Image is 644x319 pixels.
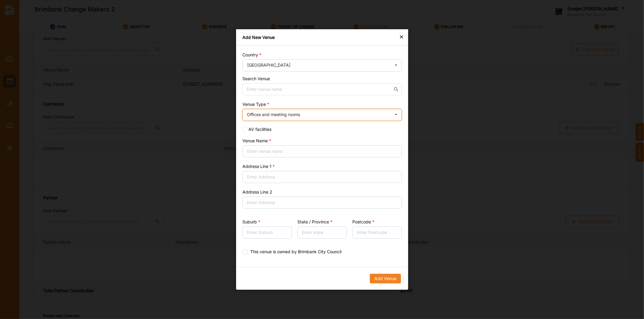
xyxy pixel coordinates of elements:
[242,220,260,224] label: Suburb
[242,127,247,132] input: AV facilities
[242,127,402,132] label: AV facilities
[242,190,272,194] label: Address Line 2
[242,197,402,209] input: Enter Address
[242,145,402,157] input: Enter venue name
[242,226,292,238] input: Enter Suburb
[242,102,269,107] label: Venue Type
[297,226,347,238] input: Enter state
[247,63,290,67] div: [GEOGRAPHIC_DATA]
[370,274,401,283] button: Add Venue
[242,171,402,183] input: Enter Address
[236,29,408,46] div: Add New Venue
[352,220,374,224] label: Postcode
[399,33,404,40] div: ×
[242,249,341,254] label: This venue is owned by Brimbank City Council
[242,83,402,95] input: Enter venue name
[247,112,300,117] div: Offices and meeting rooms
[242,164,275,169] label: Address Line 1
[242,52,261,57] label: Country
[352,226,402,238] input: Enter Postcode
[297,220,332,224] label: State / Province
[242,76,270,81] label: Search Venue
[242,138,271,143] label: Venue Name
